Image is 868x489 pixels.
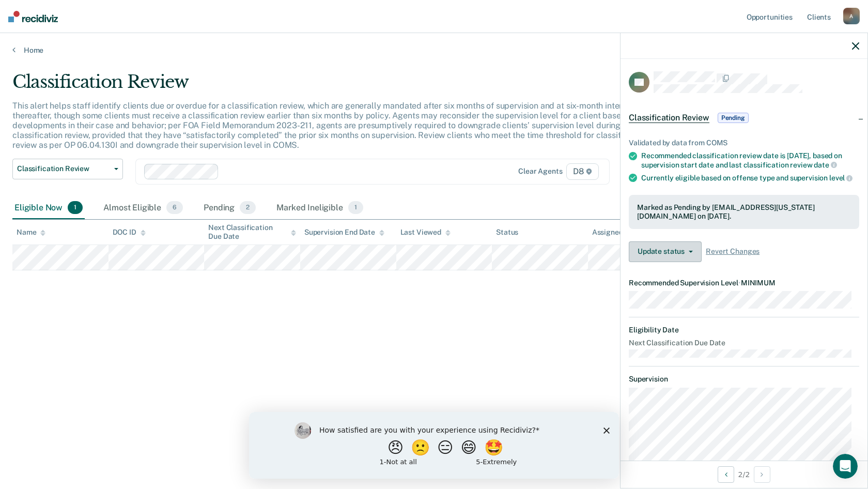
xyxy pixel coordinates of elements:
div: A [843,8,860,24]
div: Almost Eligible [101,197,185,220]
div: Clear agents [518,167,562,176]
span: D8 [566,163,599,180]
dt: Supervision [629,375,859,384]
span: 2 [240,201,256,215]
div: Supervision End Date [304,228,384,237]
img: Recidiviz [8,11,58,22]
div: Assigned to [592,228,641,237]
div: Recommended classification review date is [DATE], based on supervision start date and last classi... [641,151,859,169]
div: Classification ReviewPending [621,101,867,134]
span: 1 [348,201,363,215]
iframe: Survey by Kim from Recidiviz [249,412,619,479]
span: level [829,174,853,182]
div: Last Viewed [400,228,451,237]
span: Pending [718,113,749,123]
iframe: Intercom live chat [833,454,858,479]
div: Eligible Now [12,197,85,220]
div: Marked as Pending by [EMAIL_ADDRESS][US_STATE][DOMAIN_NAME] on [DATE]. [637,203,851,221]
div: Next Classification Due Date [208,223,296,241]
span: 6 [166,201,183,215]
dt: Eligibility Date [629,326,859,334]
p: This alert helps staff identify clients due or overdue for a classification review, which are gen... [12,101,646,150]
div: Name [17,228,45,237]
span: • [738,279,741,287]
dt: Next Classification Due Date [629,339,859,347]
div: DOC ID [113,228,146,237]
div: Currently eligible based on offense type and supervision [641,173,859,182]
div: Classification Review [12,71,663,101]
div: 2 / 2 [621,461,867,488]
button: Update status [629,241,702,262]
div: Marked Ineligible [274,197,365,220]
a: Home [12,45,856,55]
span: 1 [68,201,83,215]
div: Status [496,228,518,237]
span: Revert Changes [706,247,760,256]
span: Classification Review [629,113,709,123]
span: date [814,161,836,169]
button: Previous Opportunity [718,466,734,483]
button: Next Opportunity [754,466,770,483]
span: Classification Review [17,164,110,173]
div: Validated by data from COMS [629,139,859,147]
dt: Recommended Supervision Level MINIMUM [629,279,859,287]
div: Pending [202,197,258,220]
